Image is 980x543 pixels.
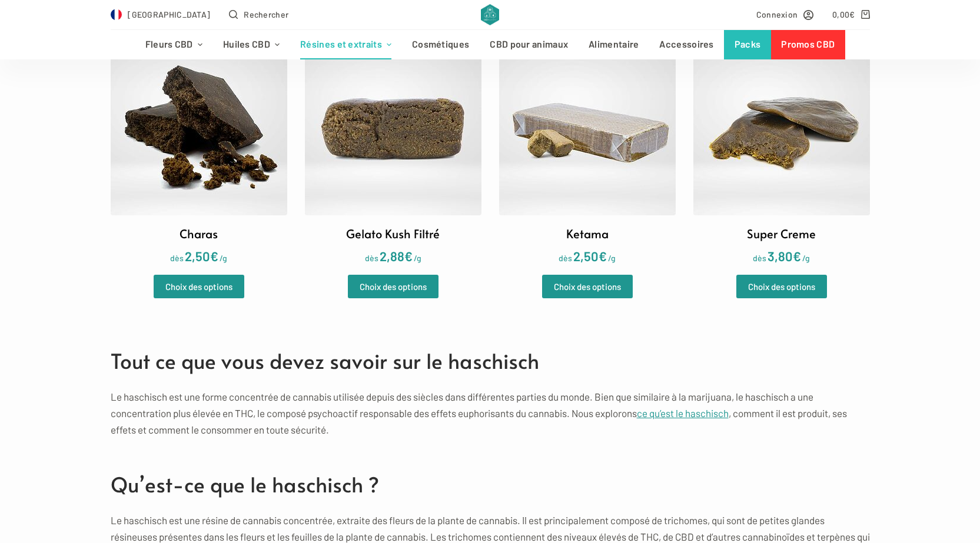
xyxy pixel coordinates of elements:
a: Huiles CBD [212,30,290,59]
a: Promos CBD [771,30,845,59]
a: Alimentaire [579,30,649,59]
a: Sélectionner les options pour “Super Creme” [736,275,827,298]
a: Sélectionner les options pour “Ketama” [542,275,633,298]
bdi: 2,50 [185,248,218,264]
span: [GEOGRAPHIC_DATA] [128,8,210,21]
nav: Menu d’en-tête [135,30,845,59]
span: dès [365,253,378,263]
a: CBD pour animaux [480,30,579,59]
span: dès [753,253,766,263]
bdi: 2,50 [573,248,607,264]
a: Connexion [756,8,814,21]
h2: Tout ce que vous devez savoir sur le haschisch [111,345,870,377]
span: Rechercher [244,8,288,21]
h2: Gelato Kush Filtré [346,225,440,242]
a: Select Country [111,8,211,21]
a: Ketama dès2,50€/g [499,39,676,266]
button: Ouvrir le formulaire de recherche [229,8,288,21]
h2: Charas [180,225,218,242]
span: dès [170,253,184,263]
img: CBD Alchemy [481,4,499,25]
span: /g [414,253,421,263]
bdi: 3,80 [768,248,801,264]
span: € [404,248,413,264]
span: € [599,248,607,264]
h2: Qu’est-ce que le haschisch ? [111,469,870,500]
span: dès [559,253,572,263]
bdi: 2,88 [380,248,413,264]
a: Accessoires [649,30,724,59]
p: Le haschisch est une forme concentrée de cannabis utilisée depuis des siècles dans différentes pa... [111,388,870,438]
a: Résines et extraits [290,30,402,59]
h2: Ketama [566,225,609,242]
span: /g [220,253,227,263]
a: Charas dès2,50€/g [111,39,287,266]
span: /g [608,253,616,263]
span: € [210,248,218,264]
a: Panier d’achat [832,8,869,21]
a: Gelato Kush Filtré dès2,88€/g [305,39,481,266]
a: Sélectionner les options pour “Charas” [154,275,244,298]
a: Packs [724,30,771,59]
a: Cosmétiques [402,30,480,59]
bdi: 0,00 [832,9,855,19]
a: Sélectionner les options pour “Gelato Kush Filtré” [348,275,438,298]
span: € [793,248,801,264]
span: /g [802,253,810,263]
a: Super Creme dès3,80€/g [693,39,870,266]
a: Fleurs CBD [135,30,212,59]
img: FR Flag [111,9,122,21]
span: Connexion [756,8,798,21]
a: ce qu’est le haschisch [637,407,729,419]
span: € [849,9,855,19]
h2: Super Creme [747,225,816,242]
